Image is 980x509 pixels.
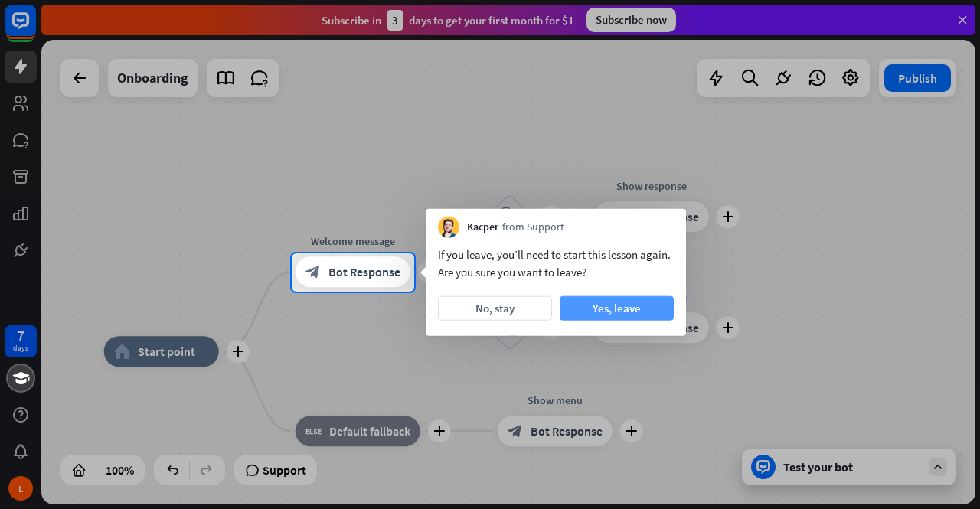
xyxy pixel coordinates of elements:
[467,220,498,235] span: Kacper
[438,246,674,281] div: If you leave, you’ll need to start this lesson again. Are you sure you want to leave?
[502,220,564,235] span: from Support
[328,265,400,280] span: Bot Response
[438,296,552,321] button: No, stay
[12,6,58,52] button: Open LiveChat chat widget
[305,265,321,280] i: block_bot_response
[560,296,674,321] button: Yes, leave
